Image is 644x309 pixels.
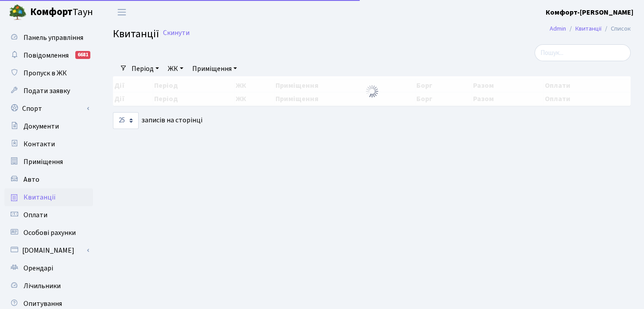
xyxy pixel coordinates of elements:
span: Квитанції [113,26,159,42]
a: Повідомлення6681 [4,47,93,64]
a: Приміщення [4,153,93,171]
span: Лічильники [23,281,61,291]
label: записів на сторінці [113,112,202,129]
a: [DOMAIN_NAME] [4,242,93,259]
span: Пропуск в ЖК [23,68,67,78]
a: Особові рахунки [4,224,93,242]
a: Орендарі [4,259,93,277]
span: Приміщення [23,157,63,167]
a: Admin [550,24,566,33]
button: Переключити навігацію [111,5,133,20]
a: Авто [4,171,93,188]
span: Орендарі [23,263,53,273]
img: Обробка... [365,84,379,98]
img: logo.png [9,4,27,21]
a: Комфорт-[PERSON_NAME] [546,7,633,18]
b: Комфорт-[PERSON_NAME] [546,8,633,17]
span: Квитанції [23,192,56,202]
span: Документи [23,121,59,131]
a: Подати заявку [4,82,93,100]
a: Пропуск в ЖК [4,64,93,82]
span: Контакти [23,139,55,149]
span: Подати заявку [23,86,70,96]
a: Оплати [4,206,93,224]
a: Період [128,61,163,76]
a: ЖК [164,61,187,76]
span: Повідомлення [23,51,69,60]
nav: breadcrumb [536,20,644,38]
input: Пошук... [535,44,631,61]
span: Таун [30,5,93,20]
span: Особові рахунки [23,228,76,238]
a: Панель управління [4,29,93,47]
a: Контакти [4,135,93,153]
a: Скинути [163,29,190,37]
a: Лічильники [4,277,93,295]
div: 6681 [75,51,90,59]
a: Спорт [4,100,93,117]
b: Комфорт [30,5,73,19]
span: Оплати [23,210,47,220]
span: Авто [23,175,39,184]
a: Приміщення [189,61,241,76]
li: Список [601,24,631,34]
a: Квитанції [4,188,93,206]
a: Документи [4,117,93,135]
span: Опитування [23,299,62,309]
a: Квитанції [575,24,601,33]
span: Панель управління [23,33,83,43]
select: записів на сторінці [113,112,139,129]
